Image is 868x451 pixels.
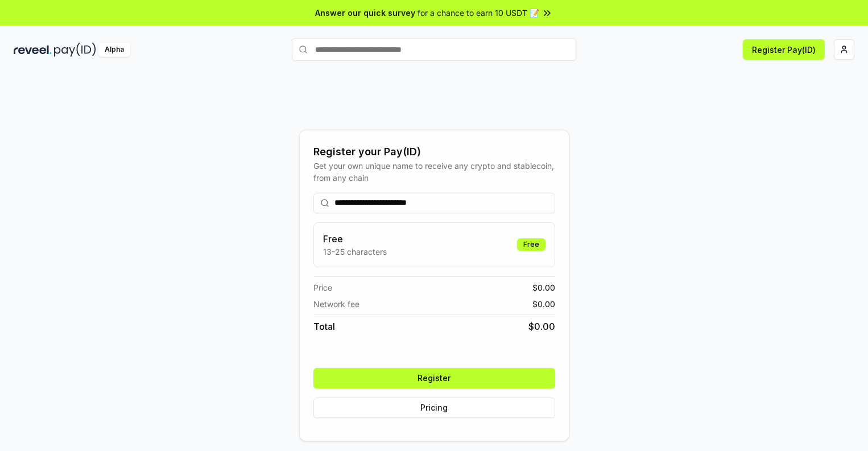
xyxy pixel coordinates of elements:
[323,232,387,246] h3: Free
[313,320,335,333] span: Total
[313,398,555,418] button: Pricing
[315,7,415,19] span: Answer our quick survey
[313,144,555,160] div: Register your Pay(ID)
[743,39,825,60] button: Register Pay(ID)
[313,160,555,184] div: Get your own unique name to receive any crypto and stablecoin, from any chain
[313,368,555,388] button: Register
[313,298,359,310] span: Network fee
[14,43,52,57] img: reveel_dark
[528,320,555,333] span: $ 0.00
[532,282,555,293] span: $ 0.00
[323,246,387,258] p: 13-25 characters
[418,7,539,19] span: for a chance to earn 10 USDT 📝
[532,298,555,310] span: $ 0.00
[98,43,130,57] div: Alpha
[517,238,545,251] div: Free
[54,43,96,57] img: pay_id
[313,282,332,293] span: Price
